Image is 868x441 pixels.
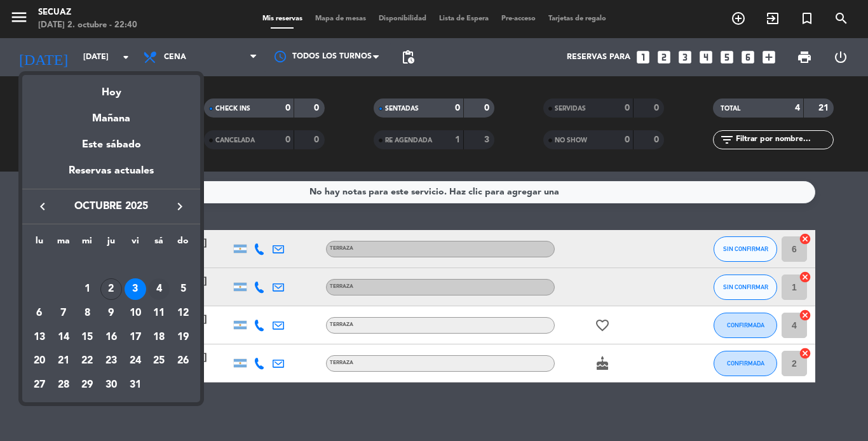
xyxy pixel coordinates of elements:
td: 31 de octubre de 2025 [123,373,147,397]
div: 15 [76,327,98,348]
td: 21 de octubre de 2025 [51,349,76,374]
td: 11 de octubre de 2025 [147,301,172,325]
td: 5 de octubre de 2025 [171,278,195,302]
div: 29 [76,374,98,396]
td: 8 de octubre de 2025 [75,301,99,325]
td: 26 de octubre de 2025 [171,349,195,374]
td: 9 de octubre de 2025 [99,301,123,325]
div: 10 [125,302,146,324]
td: 28 de octubre de 2025 [51,373,76,397]
td: 24 de octubre de 2025 [123,349,147,374]
div: 22 [76,351,98,372]
td: 6 de octubre de 2025 [27,301,51,325]
td: 7 de octubre de 2025 [51,301,76,325]
td: 1 de octubre de 2025 [75,278,99,302]
th: viernes [123,234,147,254]
div: 4 [148,278,170,300]
div: 21 [53,351,74,372]
td: 27 de octubre de 2025 [27,373,51,397]
div: Mañana [22,101,200,127]
td: 29 de octubre de 2025 [75,373,99,397]
td: 20 de octubre de 2025 [27,349,51,374]
td: 12 de octubre de 2025 [171,301,195,325]
th: martes [51,234,76,254]
td: 17 de octubre de 2025 [123,325,147,349]
div: 5 [172,278,194,300]
div: 24 [125,351,146,372]
div: 23 [100,351,122,372]
div: 31 [125,374,146,396]
div: 11 [148,302,170,324]
div: 17 [125,327,146,348]
div: Este sábado [22,127,200,163]
div: 27 [29,374,50,396]
td: 22 de octubre de 2025 [75,349,99,374]
div: 12 [172,302,194,324]
td: 14 de octubre de 2025 [51,325,76,349]
i: keyboard_arrow_right [172,199,187,214]
div: 3 [125,278,146,300]
div: 1 [76,278,98,300]
td: 15 de octubre de 2025 [75,325,99,349]
div: 14 [53,327,74,348]
td: 3 de octubre de 2025 [123,278,147,302]
td: 4 de octubre de 2025 [147,278,172,302]
div: 25 [148,351,170,372]
th: miércoles [75,234,99,254]
div: 28 [53,374,74,396]
div: 7 [53,302,74,324]
div: Reservas actuales [22,163,200,189]
th: sábado [147,234,172,254]
td: 13 de octubre de 2025 [27,325,51,349]
div: 13 [29,327,50,348]
div: 18 [148,327,170,348]
td: 25 de octubre de 2025 [147,349,172,374]
button: keyboard_arrow_right [168,198,191,215]
div: 6 [29,302,50,324]
td: 19 de octubre de 2025 [171,325,195,349]
th: lunes [27,234,51,254]
div: 19 [172,327,194,348]
td: 2 de octubre de 2025 [99,278,123,302]
div: 20 [29,351,50,372]
td: OCT. [27,254,195,278]
div: 8 [76,302,98,324]
div: 2 [100,278,122,300]
div: 26 [172,351,194,372]
td: 23 de octubre de 2025 [99,349,123,374]
th: domingo [171,234,195,254]
div: 16 [100,327,122,348]
button: keyboard_arrow_left [31,198,54,215]
td: 16 de octubre de 2025 [99,325,123,349]
td: 18 de octubre de 2025 [147,325,172,349]
div: 30 [100,374,122,396]
div: Hoy [22,75,200,101]
td: 10 de octubre de 2025 [123,301,147,325]
div: 9 [100,302,122,324]
i: keyboard_arrow_left [35,199,50,214]
td: 30 de octubre de 2025 [99,373,123,397]
span: octubre 2025 [54,198,168,215]
th: jueves [99,234,123,254]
